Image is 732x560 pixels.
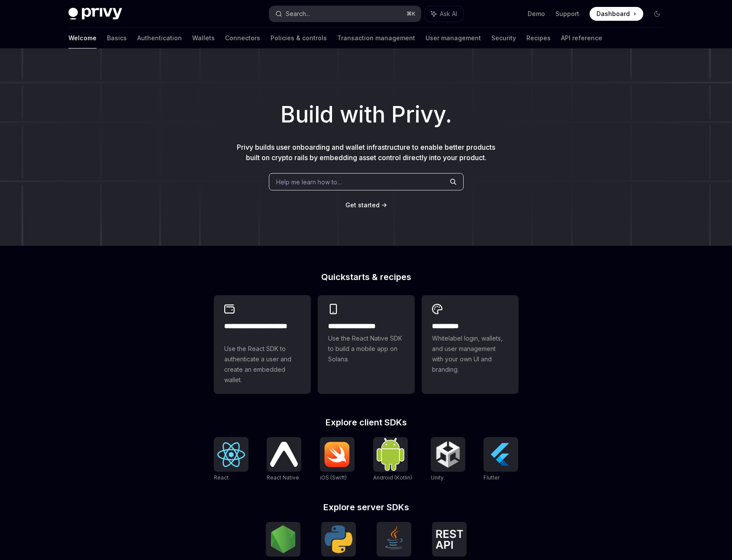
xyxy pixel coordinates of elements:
img: Android (Kotlin) [377,438,404,470]
a: Policies & controls [271,28,327,48]
h2: Explore server SDKs [214,503,519,512]
h2: Quickstarts & recipes [214,273,519,281]
a: FlutterFlutter [484,437,518,482]
img: Python [325,525,352,553]
img: Java [380,525,408,553]
span: Get started [345,201,380,209]
a: UnityUnity [431,437,465,482]
a: **** **** **** ***Use the React Native SDK to build a mobile app on Solana. [318,295,415,394]
span: Help me learn how to… [276,177,342,187]
button: Search...⌘K [269,6,421,22]
span: iOS (Swift) [320,474,347,481]
img: REST API [435,530,463,549]
span: ⌘ K [406,10,416,17]
span: Ask AI [440,10,457,18]
span: Flutter [484,474,500,481]
a: ReactReact [214,437,248,482]
span: Unity [431,474,444,481]
button: Toggle dark mode [650,7,664,21]
h2: Explore client SDKs [214,418,519,427]
span: Whitelabel login, wallets, and user management with your own UI and branding. [432,333,508,375]
span: Use the React SDK to authenticate a user and create an embedded wallet. [224,344,300,385]
a: API reference [561,28,602,48]
a: Authentication [137,28,182,48]
button: Ask AI [425,6,463,22]
h1: Build with Privy. [14,98,718,132]
span: Dashboard [597,10,630,18]
a: Basics [107,28,127,48]
img: dark logo [68,8,122,20]
a: Android (Kotlin)Android (Kotlin) [373,437,412,482]
a: React NativeReact Native [267,437,301,482]
a: Dashboard [590,7,643,21]
a: Recipes [526,28,551,48]
a: Support [555,10,579,18]
a: Security [491,28,516,48]
a: iOS (Swift)iOS (Swift) [320,437,355,482]
img: React [217,442,245,467]
a: Transaction management [337,28,415,48]
img: iOS (Swift) [323,441,351,467]
img: Flutter [487,441,515,468]
span: Privy builds user onboarding and wallet infrastructure to enable better products built on crypto ... [237,143,495,162]
a: **** *****Whitelabel login, wallets, and user management with your own UI and branding. [422,295,519,394]
a: Connectors [225,28,260,48]
a: Wallets [192,28,215,48]
a: Demo [528,10,545,18]
img: React Native [270,442,298,467]
span: React Native [267,474,299,481]
span: React [214,474,229,481]
a: User management [426,28,481,48]
span: Android (Kotlin) [373,474,412,481]
div: Search... [286,9,310,19]
a: Get started [345,201,380,209]
span: Use the React Native SDK to build a mobile app on Solana. [328,333,404,364]
img: NodeJS [269,525,297,553]
a: Welcome [68,28,97,48]
img: Unity [434,441,462,468]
